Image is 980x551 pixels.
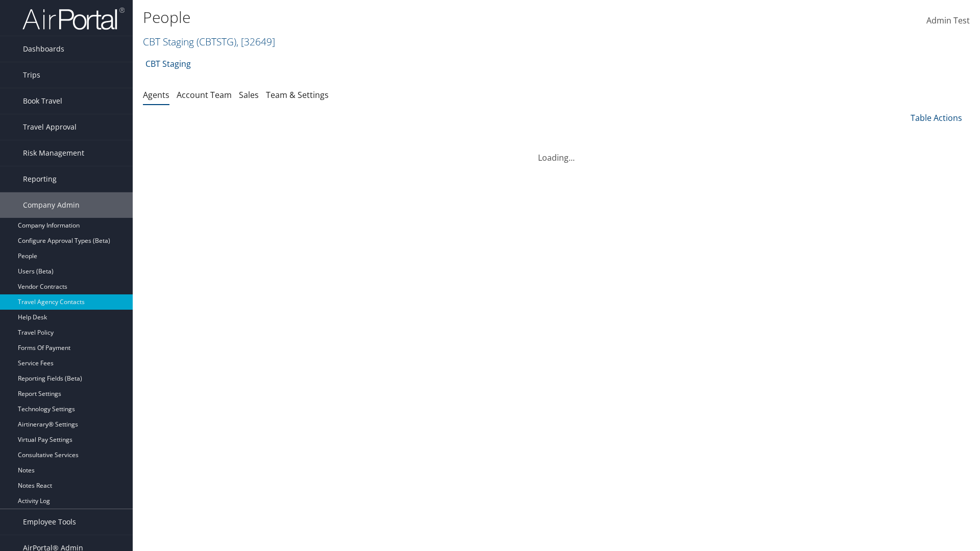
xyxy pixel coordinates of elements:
[145,54,191,74] a: CBT Staging
[239,89,259,101] a: Sales
[926,5,970,37] a: Admin Test
[143,35,275,48] a: CBT Staging
[911,112,962,123] a: Table Actions
[23,62,40,88] span: Trips
[23,88,62,114] span: Book Travel
[23,166,57,192] span: Reporting
[23,140,84,166] span: Risk Management
[23,114,77,140] span: Travel Approval
[177,89,232,101] a: Account Team
[926,15,970,26] span: Admin Test
[23,36,64,62] span: Dashboards
[143,139,970,164] div: Loading...
[22,7,125,31] img: airportal-logo.png
[23,192,80,218] span: Company Admin
[143,7,694,28] h1: People
[23,509,76,535] span: Employee Tools
[197,35,236,48] span: ( CBTSTG )
[236,35,275,48] span: , [ 32649 ]
[143,89,169,101] a: Agents
[266,89,329,101] a: Team & Settings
